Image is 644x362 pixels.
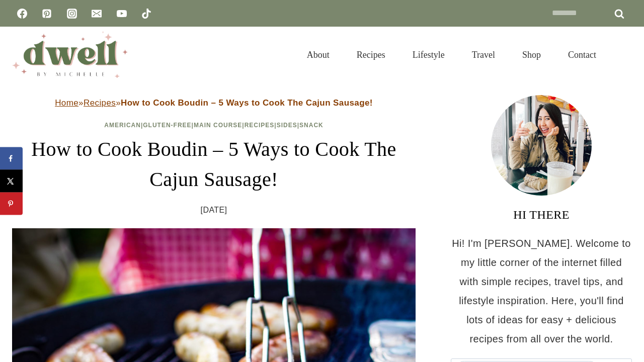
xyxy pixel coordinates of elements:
[277,122,297,129] a: Sides
[299,122,324,129] a: Snack
[451,234,632,348] p: Hi! I'm [PERSON_NAME]. Welcome to my little corner of the internet filled with simple recipes, tr...
[87,4,107,24] a: Email
[194,122,242,129] a: Main Course
[451,206,632,224] h3: HI THERE
[143,122,191,129] a: Gluten-Free
[458,37,509,72] a: Travel
[55,98,373,108] span: » »
[37,4,57,24] a: Pinterest
[62,4,82,24] a: Instagram
[84,98,116,108] a: Recipes
[399,37,458,72] a: Lifestyle
[104,122,141,129] a: American
[12,134,416,195] h1: How to Cook Boudin – 5 Ways to Cook The Cajun Sausage!
[104,122,324,129] span: | | | | |
[121,98,373,108] strong: How to Cook Boudin – 5 Ways to Cook The Cajun Sausage!
[201,203,227,218] time: [DATE]
[343,37,399,72] a: Recipes
[112,4,132,24] a: YouTube
[136,4,156,24] a: TikTok
[615,46,632,63] button: View Search Form
[509,37,554,72] a: Shop
[12,32,128,78] img: DWELL by michelle
[245,122,275,129] a: Recipes
[12,4,32,24] a: Facebook
[293,37,610,72] nav: Primary Navigation
[293,37,343,72] a: About
[554,37,610,72] a: Contact
[55,98,78,108] a: Home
